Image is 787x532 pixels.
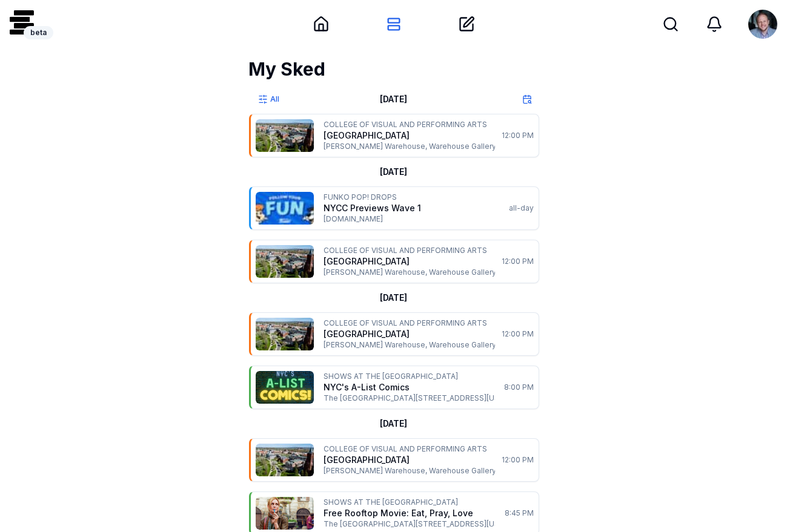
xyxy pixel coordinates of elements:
[324,340,496,350] p: [PERSON_NAME] Warehouse, Warehouse Gallery
[324,318,496,328] p: COLLEGE OF VISUAL AND PERFORMING ARTS
[248,288,539,307] div: [DATE]
[10,10,34,34] img: logo
[248,414,539,433] div: [DATE]
[249,312,539,356] a: ImageCOLLEGE OF VISUAL AND PERFORMING ARTS[GEOGRAPHIC_DATA][PERSON_NAME] Warehouse, Warehouse Gal...
[324,268,496,277] p: [PERSON_NAME] Warehouse, Warehouse Gallery
[249,438,539,482] a: ImageCOLLEGE OF VISUAL AND PERFORMING ARTS[GEOGRAPHIC_DATA][PERSON_NAME] Warehouse, Warehouse Gal...
[748,10,777,39] img: mattbritten
[24,26,53,39] div: beta
[495,257,534,266] p: 12:00 PM
[270,94,279,104] span: All
[324,372,520,381] p: SHOWS AT THE [GEOGRAPHIC_DATA]
[256,371,314,404] img: Image
[324,507,520,519] p: Free Rooftop Movie: Eat, Pray, Love
[495,203,534,213] p: all-day
[324,328,496,340] p: [GEOGRAPHIC_DATA]
[324,466,496,476] p: [PERSON_NAME] Warehouse, Warehouse Gallery
[324,444,496,454] p: COLLEGE OF VISUAL AND PERFORMING ARTS
[324,381,520,393] p: NYC's A-List Comics
[256,245,314,278] img: Image
[324,192,421,202] p: FUNKO POP! DROPS
[324,255,496,268] p: [GEOGRAPHIC_DATA]
[324,519,520,529] p: The [GEOGRAPHIC_DATA][STREET_ADDRESS][US_STATE][GEOGRAPHIC_DATA]
[248,58,539,90] h2: My Sked
[324,393,520,403] p: The [GEOGRAPHIC_DATA][STREET_ADDRESS][US_STATE][GEOGRAPHIC_DATA]
[248,87,289,111] button: All
[324,214,421,224] p: [DOMAIN_NAME]
[256,192,314,225] img: Image
[248,90,539,109] div: [DATE]
[248,162,539,182] div: [DATE]
[324,498,520,507] p: SHOWS AT THE [GEOGRAPHIC_DATA]
[495,455,534,465] p: 12:00 PM
[249,186,539,230] a: ImageFUNKO POP! DROPSNYCC Previews Wave 1[DOMAIN_NAME] all-day
[256,497,314,530] img: Image
[324,246,496,255] p: COLLEGE OF VISUAL AND PERFORMING ARTS
[495,383,534,392] p: 8:00 PM
[324,202,421,214] p: NYCC Previews Wave 1
[495,508,534,518] p: 8:45 PM
[324,142,496,151] p: [PERSON_NAME] Warehouse, Warehouse Gallery
[324,130,496,142] p: [GEOGRAPHIC_DATA]
[256,119,314,152] img: Image
[495,329,534,339] p: 12:00 PM
[495,131,534,140] p: 12:00 PM
[249,240,539,283] a: ImageCOLLEGE OF VISUAL AND PERFORMING ARTS[GEOGRAPHIC_DATA][PERSON_NAME] Warehouse, Warehouse Gal...
[256,444,314,476] img: Image
[324,120,496,130] p: COLLEGE OF VISUAL AND PERFORMING ARTS
[249,366,539,409] a: ImageSHOWS AT THE [GEOGRAPHIC_DATA]NYC's A-List ComicsThe [GEOGRAPHIC_DATA][STREET_ADDRESS][US_ST...
[324,454,496,466] p: [GEOGRAPHIC_DATA]
[249,114,539,157] a: ImageCOLLEGE OF VISUAL AND PERFORMING ARTS[GEOGRAPHIC_DATA][PERSON_NAME] Warehouse, Warehouse Gal...
[256,318,314,350] img: Image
